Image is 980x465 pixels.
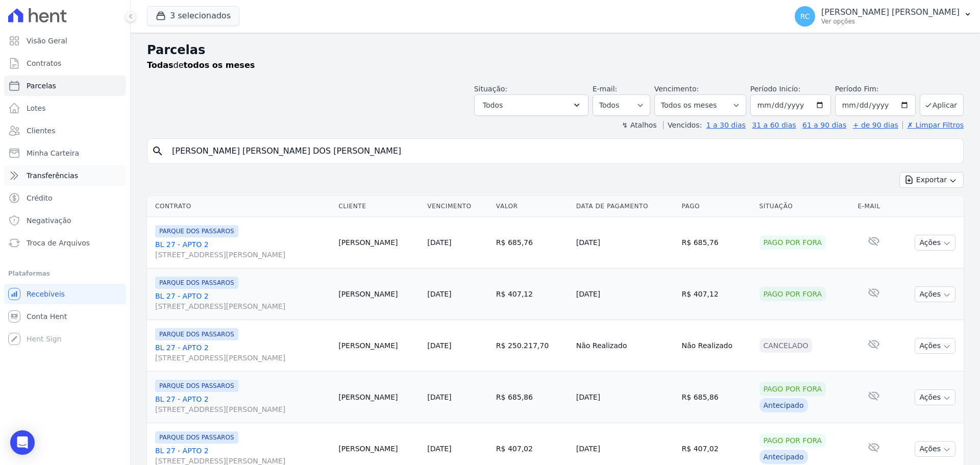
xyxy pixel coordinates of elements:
span: PARQUE DOS PASSAROS [155,328,238,340]
a: Conta Hent [4,306,126,327]
a: BL 27 - APTO 2[STREET_ADDRESS][PERSON_NAME] [155,239,330,260]
span: Minha Carteira [27,148,79,158]
a: [DATE] [427,393,451,401]
button: Ações [915,286,955,302]
span: Clientes [27,126,55,136]
td: R$ 685,76 [492,217,572,268]
td: R$ 685,86 [678,372,755,423]
a: [DATE] [427,238,451,247]
strong: Todas [147,60,174,70]
strong: todos os meses [184,60,255,70]
td: Não Realizado [678,320,755,372]
button: Ações [915,338,955,354]
a: BL 27 - APTO 2[STREET_ADDRESS][PERSON_NAME] [155,394,330,414]
a: Crédito [4,188,126,208]
span: Contratos [27,58,61,68]
p: [PERSON_NAME] [PERSON_NAME] [821,7,960,17]
td: [PERSON_NAME] [334,320,423,372]
td: [DATE] [572,268,678,320]
span: PARQUE DOS PASSAROS [155,380,238,392]
td: R$ 685,86 [492,372,572,423]
div: Cancelado [759,338,813,353]
span: Troca de Arquivos [27,238,90,248]
a: Clientes [4,120,126,141]
div: Antecipado [759,398,808,412]
span: PARQUE DOS PASSAROS [155,277,238,289]
th: Contrato [147,196,334,217]
label: E-mail: [593,85,618,93]
div: Pago por fora [759,433,826,448]
a: [DATE] [427,445,451,453]
div: Open Intercom Messenger [10,430,35,455]
label: Período Fim: [835,84,916,94]
button: Ações [915,389,955,405]
a: 31 a 60 dias [752,121,796,129]
a: 61 a 90 dias [802,121,846,129]
a: Visão Geral [4,31,126,51]
p: de [147,59,255,71]
td: Não Realizado [572,320,678,372]
span: Conta Hent [27,311,67,322]
a: Lotes [4,98,126,118]
span: [STREET_ADDRESS][PERSON_NAME] [155,353,330,363]
a: Troca de Arquivos [4,233,126,253]
td: R$ 407,12 [492,268,572,320]
div: Pago por fora [759,287,826,301]
div: Plataformas [8,267,122,280]
a: [DATE] [427,341,451,350]
div: Pago por fora [759,382,826,396]
p: Ver opções [821,17,960,26]
span: Negativação [27,215,71,226]
div: Pago por fora [759,235,826,250]
th: Pago [678,196,755,217]
label: Período Inicío: [750,85,800,93]
td: [DATE] [572,217,678,268]
th: Situação [755,196,854,217]
th: Data de Pagamento [572,196,678,217]
a: Transferências [4,165,126,186]
a: Contratos [4,53,126,74]
td: [DATE] [572,372,678,423]
a: Minha Carteira [4,143,126,163]
span: Parcelas [27,81,56,91]
a: Parcelas [4,76,126,96]
a: + de 90 dias [853,121,898,129]
a: 1 a 30 dias [706,121,746,129]
button: 3 selecionados [147,6,239,26]
span: [STREET_ADDRESS][PERSON_NAME] [155,250,330,260]
span: Todos [483,99,503,111]
label: Situação: [474,85,507,93]
td: [PERSON_NAME] [334,268,423,320]
th: Cliente [334,196,423,217]
span: PARQUE DOS PASSAROS [155,431,238,444]
span: Visão Geral [27,36,67,46]
a: BL 27 - APTO 2[STREET_ADDRESS][PERSON_NAME] [155,342,330,363]
th: Valor [492,196,572,217]
i: search [152,145,164,157]
button: RC [PERSON_NAME] [PERSON_NAME] Ver opções [787,2,980,31]
label: Vencimento: [654,85,699,93]
span: Crédito [27,193,53,203]
th: Vencimento [423,196,492,217]
span: RC [800,13,810,20]
a: [DATE] [427,290,451,298]
button: Aplicar [920,94,964,116]
a: BL 27 - APTO 2[STREET_ADDRESS][PERSON_NAME] [155,291,330,311]
h2: Parcelas [147,41,964,59]
button: Exportar [899,172,964,188]
span: Lotes [27,103,46,113]
span: [STREET_ADDRESS][PERSON_NAME] [155,404,330,414]
td: R$ 250.217,70 [492,320,572,372]
span: PARQUE DOS PASSAROS [155,225,238,237]
th: E-mail [853,196,894,217]
span: Transferências [27,170,78,181]
label: ↯ Atalhos [622,121,656,129]
td: R$ 407,12 [678,268,755,320]
span: Recebíveis [27,289,65,299]
button: Ações [915,441,955,457]
a: Negativação [4,210,126,231]
button: Ações [915,235,955,251]
a: Recebíveis [4,284,126,304]
a: ✗ Limpar Filtros [902,121,964,129]
input: Buscar por nome do lote ou do cliente [166,141,959,161]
